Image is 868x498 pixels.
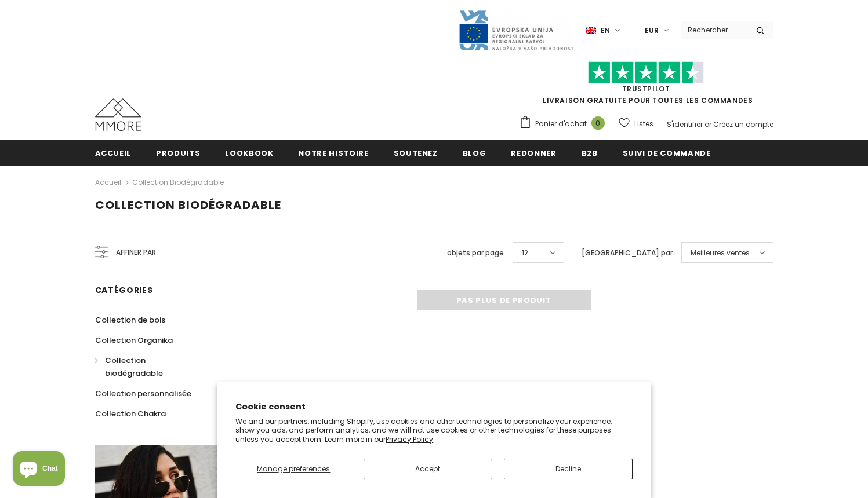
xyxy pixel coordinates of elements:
[394,148,438,159] span: soutenez
[634,118,653,130] span: Listes
[95,383,191,404] a: Collection personnalisée
[225,148,273,159] span: Lookbook
[95,404,166,424] a: Collection Chakra
[95,388,191,399] span: Collection personnalisée
[622,84,670,94] a: TrustPilot
[95,335,173,346] span: Collection Organika
[463,140,486,166] a: Blog
[458,9,574,52] img: Javni Razpis
[95,314,165,325] span: Collection de bois
[132,177,224,187] a: Collection biodégradable
[364,459,492,479] button: Accept
[704,119,711,129] span: or
[9,451,68,489] inbox-online-store-chat: Shopify online store chat
[582,148,598,159] span: B2B
[511,140,556,166] a: Redonner
[95,284,153,296] span: Catégories
[667,119,703,129] a: S'identifier
[582,247,673,259] label: [GEOGRAPHIC_DATA] par
[386,434,433,444] a: Privacy Policy
[95,175,121,189] a: Accueil
[235,459,351,479] button: Manage preferences
[591,116,605,130] span: 0
[257,464,330,474] span: Manage preferences
[298,140,368,166] a: Notre histoire
[645,25,659,36] span: EUR
[95,350,204,383] a: Collection biodégradable
[522,247,528,259] span: 12
[105,355,163,379] span: Collection biodégradable
[623,140,711,166] a: Suivi de commande
[235,401,633,413] h2: Cookie consent
[458,25,574,35] a: Javni Razpis
[156,148,200,159] span: Produits
[225,140,273,166] a: Lookbook
[95,310,165,330] a: Collection de bois
[95,140,132,166] a: Accueil
[519,115,611,133] a: Panier d'achat 0
[681,21,747,38] input: Search Site
[235,417,633,444] p: We and our partners, including Shopify, use cookies and other technologies to personalize your ex...
[447,247,504,259] label: objets par page
[463,148,486,159] span: Blog
[298,148,368,159] span: Notre histoire
[588,61,704,84] img: Faites confiance aux étoiles pilotes
[95,98,141,131] img: Cas MMORE
[519,67,773,105] span: LIVRAISON GRATUITE POUR TOUTES LES COMMANDES
[511,148,556,159] span: Redonner
[504,459,633,479] button: Decline
[623,148,711,159] span: Suivi de commande
[95,197,281,213] span: Collection biodégradable
[394,140,438,166] a: soutenez
[156,140,200,166] a: Produits
[116,246,156,259] span: Affiner par
[95,330,173,350] a: Collection Organika
[586,25,596,35] img: i-lang-1.png
[535,118,587,130] span: Panier d'achat
[95,408,166,419] span: Collection Chakra
[582,140,598,166] a: B2B
[691,247,750,259] span: Meilleures ventes
[95,148,132,159] span: Accueil
[713,119,773,129] a: Créez un compte
[619,113,653,134] a: Listes
[601,25,610,36] span: en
